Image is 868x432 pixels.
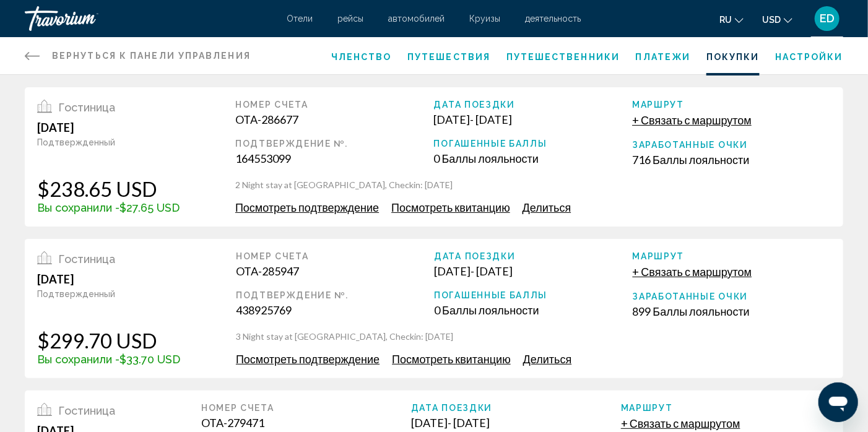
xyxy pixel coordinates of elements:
div: Дата поездки [411,403,621,413]
span: ED [820,12,835,25]
span: USD [762,15,781,25]
div: [DATE] - [DATE] [434,264,632,278]
div: 0 Баллы лояльности [434,152,633,165]
button: Change language [719,11,744,28]
iframe: Button to launch messaging window [818,382,858,422]
button: Change currency [762,11,792,28]
span: Посмотреть квитанцию [392,352,511,366]
div: Подтвержденный [37,137,180,147]
p: 2 Night stay at [GEOGRAPHIC_DATA], Checkin: [DATE] [235,179,831,191]
div: Маршрут [621,403,831,413]
div: Подтвержденный [37,289,180,299]
span: Гостиница [58,101,115,114]
a: Вернуться к панели управления [25,37,251,74]
div: Подтверждение №. [236,290,434,300]
div: Заработанные очки [632,140,831,150]
div: OTA-285947 [236,264,434,278]
span: Посмотреть подтверждение [235,201,379,214]
a: Настройки [775,52,843,62]
span: Посмотреть подтверждение [236,352,380,366]
span: + Связать с маршрутом [621,417,740,430]
button: + Связать с маршрутом [633,264,752,279]
div: Номер счета [236,251,434,261]
div: 438925769 [236,303,434,317]
button: + Связать с маршрутом [621,416,740,431]
div: Заработанные очки [633,292,831,301]
span: Посмотреть квитанцию [391,201,510,214]
button: + Связать с маршрутом [632,113,752,127]
div: Номер счета [235,100,434,110]
a: рейсы [338,14,364,24]
a: Путешественники [506,52,620,62]
span: Гостиница [58,253,115,266]
a: Отели [287,14,313,24]
div: Номер счета [201,403,411,413]
a: Путешествия [407,52,490,62]
span: Делиться [523,352,572,366]
div: Маршрут [633,251,831,261]
span: Гостиница [58,404,115,417]
span: + Связать с маршрутом [633,265,752,279]
a: Членство [331,52,392,62]
span: Вернуться к панели управления [52,51,251,61]
div: $299.70 USD [37,328,180,353]
div: Подтверждение №. [235,139,434,149]
div: [DATE] [37,121,180,134]
div: Погашенные баллы [434,139,633,149]
a: автомобилей [389,14,445,24]
a: Покупки [706,52,760,62]
div: 0 Баллы лояльности [434,303,632,317]
div: Дата поездки [434,100,633,110]
div: Погашенные баллы [434,290,632,300]
span: + Связать с маршрутом [632,113,752,127]
div: Вы сохранили -$33.70 USD [37,353,180,366]
div: Дата поездки [434,251,632,261]
a: Круизы [470,14,501,24]
div: Вы сохранили -$27.65 USD [37,201,180,214]
div: OTA-286677 [235,113,434,126]
div: 899 Баллы лояльности [633,305,831,318]
div: [DATE] - [DATE] [411,416,621,430]
div: $238.65 USD [37,176,180,201]
span: ru [719,15,732,25]
div: Маршрут [632,100,831,110]
a: деятельность [526,14,581,24]
a: Travorium [25,6,275,31]
p: 3 Night stay at [GEOGRAPHIC_DATA], Checkin: [DATE] [236,330,831,343]
a: Платежи [636,52,691,62]
div: 164553099 [235,152,434,165]
div: 716 Баллы лояльности [632,153,831,166]
button: User Menu [811,6,843,32]
div: [DATE] - [DATE] [434,113,633,126]
div: [DATE] [37,272,180,286]
div: OTA-279471 [201,416,411,430]
span: Делиться [523,201,571,214]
